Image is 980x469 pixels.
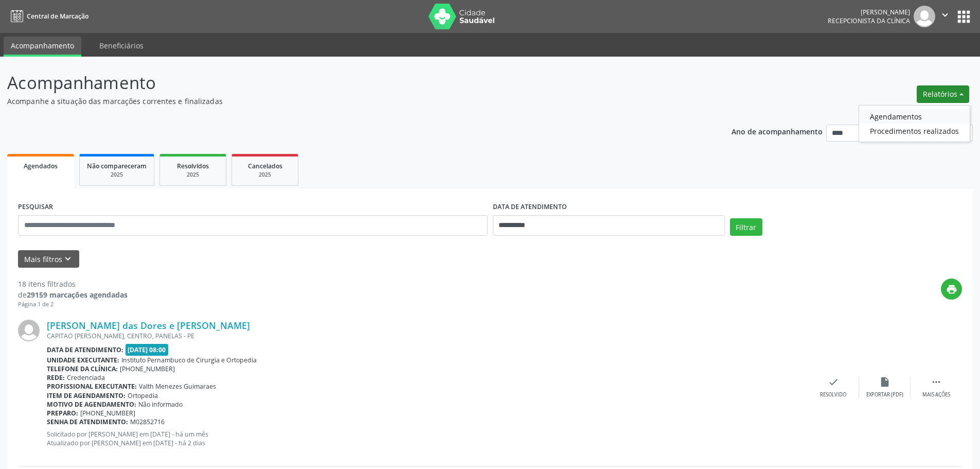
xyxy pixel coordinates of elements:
span: [PHONE_NUMBER] [80,409,135,418]
button: Mais filtroskeyboard_arrow_down [18,250,79,268]
img: img [914,6,935,27]
label: DATA DE ATENDIMENTO [493,199,567,215]
b: Motivo de agendamento: [47,400,136,409]
span: Central de Marcação [27,12,88,21]
div: Página 1 de 2 [18,300,128,309]
b: Unidade executante: [47,356,119,364]
span: Não informado [138,400,183,409]
div: Exportar (PDF) [866,391,903,398]
div: [PERSON_NAME] [828,8,910,16]
span: Não compareceram [87,162,147,170]
ul: Relatórios [859,105,970,142]
div: 2025 [239,171,291,179]
div: 2025 [87,171,147,179]
span: Valth Menezes Guimaraes [139,382,216,391]
b: Telefone da clínica: [47,364,118,373]
p: Solicitado por [PERSON_NAME] em [DATE] - há um mês Atualizado por [PERSON_NAME] em [DATE] - há 2 ... [47,430,808,447]
b: Rede: [47,373,65,382]
a: Beneficiários [92,37,151,55]
span: [PHONE_NUMBER] [120,364,175,373]
button: apps [955,8,973,26]
span: Resolvidos [177,162,209,170]
p: Ano de acompanhamento [732,125,823,137]
i:  [939,9,951,21]
i: print [946,284,957,295]
i: keyboard_arrow_down [62,253,74,265]
span: [DATE] 08:00 [126,344,169,356]
button:  [935,6,955,27]
p: Acompanhamento [7,70,683,96]
span: Cancelados [248,162,282,170]
i: insert_drive_file [879,376,890,388]
span: M02852716 [130,418,165,426]
button: Relatórios [917,85,969,103]
div: 2025 [167,171,219,179]
a: Agendamentos [859,109,970,124]
button: print [941,279,962,300]
b: Senha de atendimento: [47,418,128,426]
span: Credenciada [67,373,105,382]
div: CAPITAO [PERSON_NAME], CENTRO, PANELAS - PE [47,332,808,340]
div: Mais ações [922,391,950,398]
a: Procedimentos realizados [859,124,970,138]
div: de [18,289,128,300]
div: Resolvido [820,391,846,398]
img: img [18,320,40,341]
a: Central de Marcação [7,8,88,25]
a: [PERSON_NAME] das Dores e [PERSON_NAME] [47,320,250,331]
b: Preparo: [47,409,78,418]
span: Ortopedia [128,391,158,400]
div: 18 itens filtrados [18,279,128,289]
span: Recepcionista da clínica [828,16,910,25]
a: Acompanhamento [4,37,81,57]
button: Filtrar [730,218,762,236]
p: Acompanhe a situação das marcações correntes e finalizadas [7,96,683,107]
i: check [828,376,839,388]
span: Instituto Pernambuco de Cirurgia e Ortopedia [121,356,257,364]
b: Item de agendamento: [47,391,126,400]
b: Data de atendimento: [47,345,123,354]
strong: 29159 marcações agendadas [27,290,128,300]
i:  [931,376,942,388]
span: Agendados [24,162,58,170]
b: Profissional executante: [47,382,137,391]
label: PESQUISAR [18,199,53,215]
